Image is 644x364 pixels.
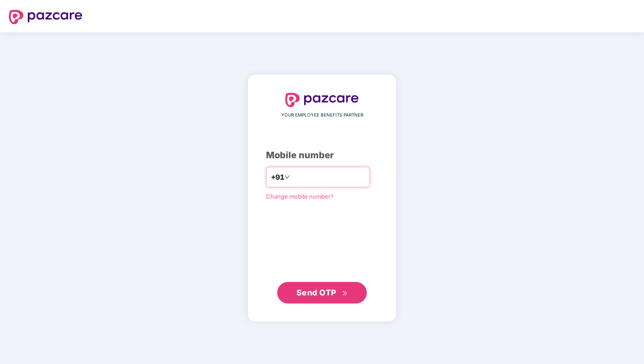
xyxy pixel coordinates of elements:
[266,148,378,162] div: Mobile number
[284,174,290,180] span: down
[281,112,363,119] span: YOUR EMPLOYEE BENEFITS PARTNER
[285,93,359,107] img: logo
[277,282,367,303] button: Send OTPdouble-right
[342,290,348,296] span: double-right
[296,288,336,297] span: Send OTP
[266,193,334,200] a: Change mobile number?
[271,172,284,183] span: +91
[9,10,82,24] img: logo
